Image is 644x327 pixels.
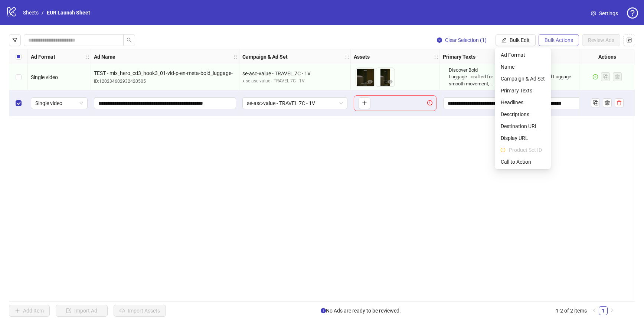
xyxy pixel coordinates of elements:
[127,37,132,43] span: search
[605,100,610,105] svg: ad template
[585,7,624,19] a: Settings
[9,305,50,317] button: Add Item
[608,306,617,315] li: Next Page
[438,49,439,64] div: Resize Assets column
[599,9,618,17] span: Settings
[501,37,507,43] span: edit
[367,79,373,84] span: eye
[501,134,545,142] span: Display URL
[9,90,28,116] div: Select row 2
[242,53,288,61] strong: Campaign & Ad Set
[610,308,614,313] span: right
[114,305,166,317] button: Import Assets
[89,49,91,64] div: Resize Ad Format column
[545,37,573,43] span: Bulk Actions
[90,54,95,59] span: holder
[344,54,350,59] span: holder
[593,74,598,79] span: check-circle
[321,307,401,315] span: No Ads are ready to be reviewed.
[556,306,587,315] li: 1-2 of 2 items
[94,78,236,85] div: ID: 120234602932420505
[627,7,638,19] span: question-circle
[362,100,367,105] span: plus
[599,306,608,315] li: 1
[592,99,599,106] svg: Duplicate
[242,69,347,78] div: se-asc-value - TRAVEL 7C - 1V
[431,34,493,46] button: Clear Selection (1)
[354,53,370,61] strong: Assets
[598,53,616,61] strong: Actions
[386,78,395,86] button: Preview
[233,54,238,59] span: holder
[617,100,622,105] span: delete
[592,308,596,313] span: left
[427,100,435,105] span: exclamation-circle
[510,37,530,43] span: Bulk Edit
[501,75,545,83] span: Campaign & Ad Set
[31,74,58,80] span: Single video
[539,34,579,46] button: Bulk Actions
[94,53,115,61] strong: Ad Name
[501,158,545,166] span: Call to Action
[359,97,370,109] button: Add
[437,37,442,43] span: close-circle
[94,69,236,77] span: TEST - mix_hero_cd3_hook3_01-vid-p-en-meta-bold_luggage-
[56,305,108,317] button: Import Ad
[501,110,545,118] span: Descriptions
[608,306,617,315] button: right
[627,37,632,43] span: control
[434,54,439,59] span: holder
[12,37,17,43] span: filter
[501,51,545,59] span: Ad Format
[501,148,506,152] span: exclamation-circle
[35,98,83,109] span: Single video
[439,54,444,59] span: holder
[85,54,90,59] span: holder
[242,78,347,85] div: x se-asc-value - TRAVEL 7C - 1V
[445,37,487,43] span: Clear Selection (1)
[247,98,343,109] span: se-asc-value - TRAVEL 7C - 1V
[9,49,28,64] div: Select all rows
[356,68,375,86] img: Asset 1
[22,9,40,17] a: Sheets
[443,97,511,109] div: Edit values
[443,53,475,61] strong: Primary Texts
[496,34,536,46] button: Bulk Edit
[623,34,635,46] button: Configure table settings
[509,146,545,154] span: Product Set ID
[376,68,395,86] img: Asset 2
[238,54,243,59] span: holder
[9,64,28,90] div: Select row 1
[590,306,599,315] button: left
[237,49,239,64] div: Resize Ad Name column
[449,67,496,87] div: Discover Bold Luggage - crafted for smooth movement, smart function, and head-turning design.
[501,98,545,107] span: Headlines
[599,307,607,315] a: 1
[517,97,622,109] div: Edit values
[45,9,92,17] a: EUR Launch Sheet
[493,67,513,76] button: +2
[590,306,599,315] li: Previous Page
[501,86,545,95] span: Primary Texts
[501,63,545,71] span: Name
[388,79,393,84] span: eye
[321,308,326,313] span: info-circle
[31,53,55,61] strong: Ad Format
[501,122,545,130] span: Destination URL
[366,78,375,86] button: Preview
[349,49,350,64] div: Resize Campaign & Ad Set column
[350,54,355,59] span: holder
[42,9,44,17] li: /
[591,11,596,16] span: setting
[582,34,620,46] button: Review Ads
